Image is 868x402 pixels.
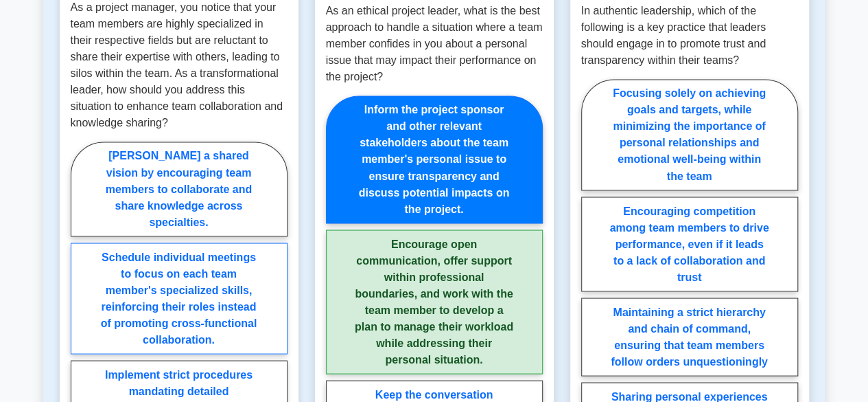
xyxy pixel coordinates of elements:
label: Focusing solely on achieving goals and targets, while minimizing the importance of personal relat... [581,79,798,190]
label: [PERSON_NAME] a shared vision by encouraging team members to collaborate and share knowledge acro... [71,142,288,236]
p: As an ethical project leader, what is the best approach to handle a situation where a team member... [326,3,543,85]
label: Schedule individual meetings to focus on each team member's specialized skills, reinforcing their... [71,243,288,354]
label: Maintaining a strict hierarchy and chain of command, ensuring that team members follow orders unq... [581,298,798,376]
p: In authentic leadership, which of the following is a key practice that leaders should engage in t... [581,3,798,69]
label: Inform the project sponsor and other relevant stakeholders about the team member's personal issue... [326,96,543,223]
label: Encouraging competition among team members to drive performance, even if it leads to a lack of co... [581,197,798,291]
label: Encourage open communication, offer support within professional boundaries, and work with the tea... [326,230,543,374]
